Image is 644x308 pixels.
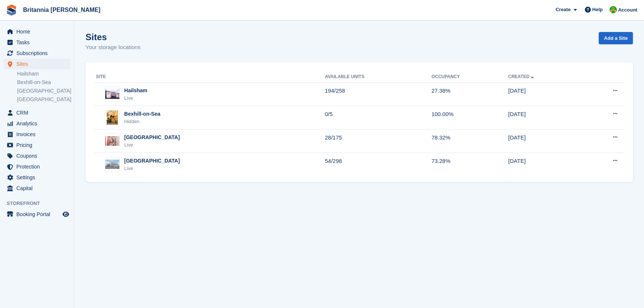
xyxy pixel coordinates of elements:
span: Storefront [7,200,74,207]
th: Occupancy [431,71,508,83]
a: menu [4,129,70,139]
span: Create [556,6,570,13]
a: [GEOGRAPHIC_DATA] [17,87,70,94]
th: Available Units [325,71,432,83]
span: Pricing [16,140,61,150]
div: Live [124,165,180,172]
div: [GEOGRAPHIC_DATA] [124,157,180,165]
h1: Sites [86,32,141,42]
img: stora-icon-8386f47178a22dfd0bd8f6a31ec36ba5ce8667c1dd55bd0f319d3a0aa187defe.svg [6,4,17,16]
a: [GEOGRAPHIC_DATA] [17,96,70,103]
td: 78.32% [431,129,508,153]
span: CRM [16,108,61,118]
td: 194/258 [325,83,432,106]
span: Protection [16,161,61,172]
span: Settings [16,172,61,183]
span: Capital [16,183,61,193]
img: Wendy Thorp [609,6,617,13]
th: Site [94,71,325,83]
div: Live [124,141,180,149]
img: Image of Newhaven site [105,136,119,146]
a: menu [4,26,70,37]
span: Invoices [16,129,61,139]
a: Bexhill-on-Sea [17,79,70,86]
img: Image of Eastbourne site [105,160,119,169]
p: Your storage locations [86,43,141,52]
td: 28/175 [325,129,432,153]
span: Subscriptions [16,48,61,58]
a: Created [508,74,535,79]
a: Add a Site [599,32,633,44]
td: [DATE] [508,153,582,176]
td: 27.38% [431,83,508,106]
span: Sites [16,59,61,69]
a: menu [4,108,70,118]
a: menu [4,48,70,58]
div: Hailsham [124,87,147,94]
a: Preview store [61,210,70,219]
a: menu [4,172,70,183]
a: menu [4,37,70,48]
span: Tasks [16,37,61,48]
td: [DATE] [508,129,582,153]
a: menu [4,209,70,219]
a: menu [4,151,70,161]
a: menu [4,118,70,129]
div: Hidden [124,118,160,125]
span: Analytics [16,118,61,129]
div: [GEOGRAPHIC_DATA] [124,134,180,141]
div: Bexhill-on-Sea [124,110,160,118]
td: 100.00% [431,106,508,129]
a: Hailsham [17,70,70,77]
span: Home [16,26,61,37]
a: menu [4,59,70,69]
span: Help [592,6,603,13]
img: Image of Hailsham site [105,89,119,99]
td: [DATE] [508,83,582,106]
span: Booking Portal [16,209,61,219]
a: menu [4,161,70,172]
img: Image of Bexhill-on-Sea site [107,110,118,125]
a: Britannia [PERSON_NAME] [20,4,103,16]
span: Coupons [16,151,61,161]
td: 54/298 [325,153,432,176]
td: [DATE] [508,106,582,129]
td: 0/5 [325,106,432,129]
div: Live [124,94,147,102]
a: menu [4,183,70,193]
a: menu [4,140,70,150]
span: Account [618,6,637,14]
td: 73.28% [431,153,508,176]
